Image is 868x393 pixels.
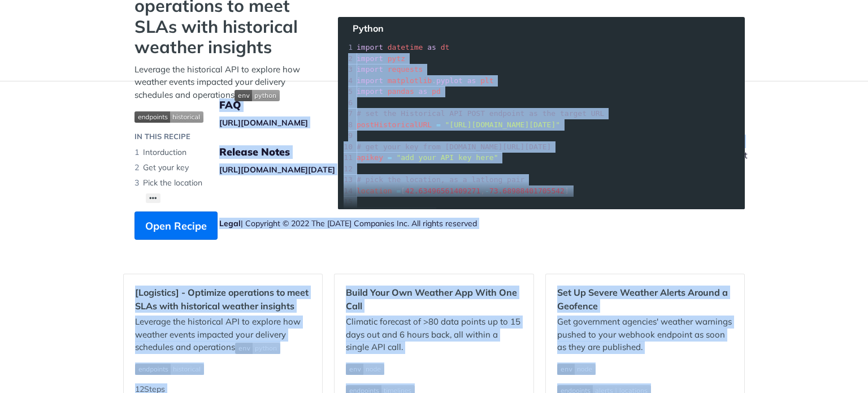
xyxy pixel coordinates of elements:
li: Pick the location [134,175,315,191]
img: env [346,364,384,375]
li: Intorduction [134,145,315,160]
span: Expand image [346,362,522,375]
img: env [235,343,280,354]
span: Expand image [134,110,315,123]
button: Open Recipe [134,211,218,240]
div: IN THIS RECIPE [134,131,190,142]
h2: Build Your Own Weather App With One Call [346,286,522,313]
span: Expand image [235,342,280,352]
p: Get government agencies' weather warnings pushed to your webhook endpoint as soon as they are pub... [557,316,733,354]
p: Leverage the historical API to explore how weather events impacted your delivery schedules and op... [135,316,311,354]
span: Expand image [235,89,280,100]
h2: [Logistics] - Optimize operations to meet SLAs with historical weather insights [135,286,311,313]
li: Get your key [134,160,315,175]
span: Expand image [557,362,733,375]
img: env [235,90,280,101]
span: Open Recipe [145,218,207,234]
img: endpoint [135,364,204,375]
p: Climatic forecast of >80 data points up to 15 days out and 6 hours back, all within a single API ... [346,316,522,354]
p: Leverage the historical API to explore how weather events impacted your delivery schedules and op... [134,63,315,102]
span: Expand image [135,362,311,375]
img: endpoint [134,111,203,123]
button: ••• [146,193,160,203]
h2: Set Up Severe Weather Alerts Around a Geofence [557,286,733,313]
img: env [557,364,596,375]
